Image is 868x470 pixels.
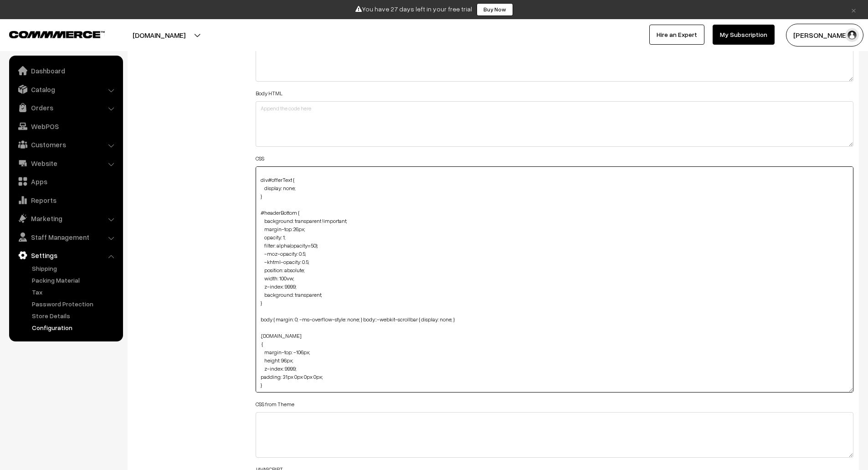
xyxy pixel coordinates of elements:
textarea: .html-embed-content { background-image: url([URL][DOMAIN_NAME]); margin-top: -49px; } p { font-fa... [256,166,854,393]
a: Apps [11,173,120,190]
a: WebPOS [11,118,120,134]
a: Orders [11,99,120,116]
button: [DOMAIN_NAME] [101,24,217,46]
label: CSS [256,155,264,163]
div: You have 27 days left in your free trial [3,3,865,16]
a: Dashboard [11,62,120,79]
a: Shipping [30,263,120,273]
label: Body HTML [256,89,282,98]
a: Customers [11,136,120,153]
a: Settings [11,247,120,263]
a: Hire an Expert [649,25,704,45]
a: Reports [11,192,120,208]
a: Website [11,155,120,171]
a: Catalog [11,81,120,98]
a: × [847,4,860,15]
button: [PERSON_NAME] [786,24,863,46]
a: My Subscription [713,25,775,45]
a: Staff Management [11,229,120,245]
a: Password Protection [30,299,120,309]
a: Store Details [30,311,120,320]
a: Marketing [11,210,120,227]
img: user [845,28,859,42]
a: Configuration [30,323,120,332]
label: CSS from Theme [256,400,294,408]
a: Packing Material [30,275,120,285]
a: Buy Now [477,3,513,16]
img: COMMMERCE [9,31,105,38]
a: Tax [30,287,120,297]
a: COMMMERCE [9,28,89,39]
